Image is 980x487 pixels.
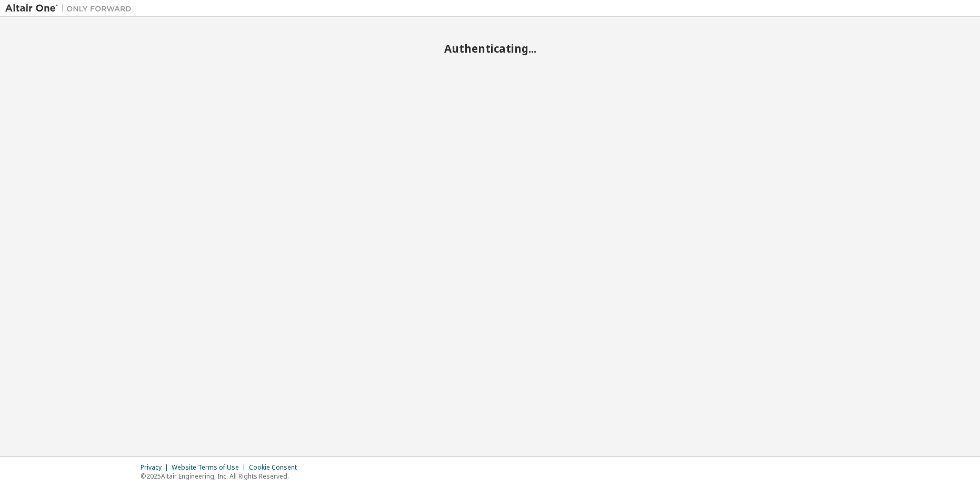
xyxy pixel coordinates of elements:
[249,463,303,472] div: Cookie Consent
[172,463,249,472] div: Website Terms of Use
[5,3,137,14] img: Altair One
[141,472,303,481] p: © 2025 Altair Engineering, Inc. All Rights Reserved.
[5,42,975,55] h2: Authenticating...
[141,463,172,472] div: Privacy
